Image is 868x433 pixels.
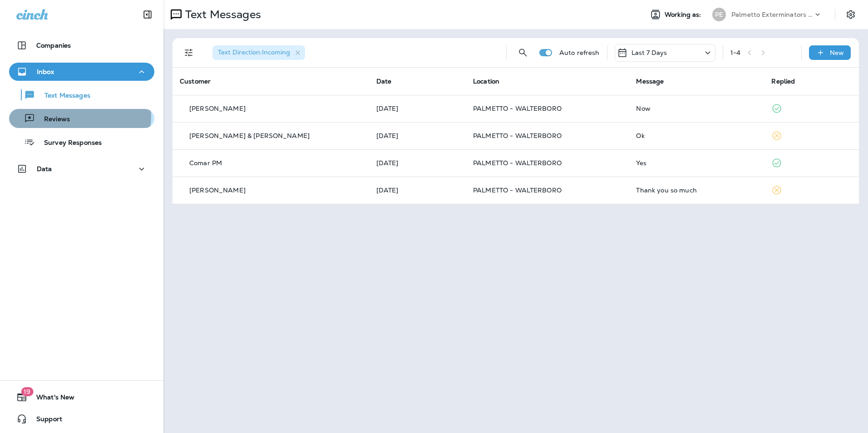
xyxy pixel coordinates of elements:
[9,133,154,152] button: Survey Responses
[631,49,667,56] p: Last 7 Days
[180,44,198,62] button: Filters
[182,8,261,21] p: Text Messages
[376,132,459,139] p: Sep 16, 2025 11:24 AM
[189,187,246,194] p: [PERSON_NAME]
[27,394,74,404] span: What's New
[843,6,859,23] button: Settings
[376,187,459,194] p: Sep 15, 2025 09:40 AM
[135,5,160,24] button: Collapse Sidebar
[9,109,154,128] button: Reviews
[376,77,392,85] span: Date
[9,85,154,104] button: Text Messages
[35,139,102,148] p: Survey Responses
[636,77,664,85] span: Message
[731,11,813,18] p: Palmetto Exterminators LLC
[636,132,757,139] div: Ok
[514,44,532,62] button: Search Messages
[376,159,459,167] p: Sep 15, 2025 01:07 PM
[189,105,246,112] p: [PERSON_NAME]
[189,132,310,139] p: [PERSON_NAME] & [PERSON_NAME]
[37,68,54,75] p: Inbox
[473,104,562,113] span: PALMETTO - WALTERBORO
[21,387,33,396] span: 19
[218,48,290,56] span: Text Direction : Incoming
[27,415,62,426] span: Support
[9,388,154,406] button: 19What's New
[473,132,562,140] span: PALMETTO - WALTERBORO
[473,186,562,194] span: PALMETTO - WALTERBORO
[376,105,459,112] p: Sep 18, 2025 12:39 PM
[189,159,222,167] p: Comar PM
[9,36,154,54] button: Companies
[37,165,52,172] p: Data
[473,159,562,167] span: PALMETTO - WALTERBORO
[9,410,154,428] button: Support
[212,45,305,60] div: Text Direction:Incoming
[636,187,757,194] div: Thank you so much
[712,8,726,21] div: PE
[35,92,90,100] p: Text Messages
[636,105,757,112] div: Now
[473,77,499,85] span: Location
[36,42,71,49] p: Companies
[665,11,703,19] span: Working as:
[636,159,757,167] div: Yes
[35,115,70,124] p: Reviews
[9,160,154,178] button: Data
[730,49,740,56] div: 1 - 4
[830,49,844,56] p: New
[180,77,211,85] span: Customer
[9,63,154,81] button: Inbox
[771,77,795,85] span: Replied
[559,49,600,56] p: Auto refresh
